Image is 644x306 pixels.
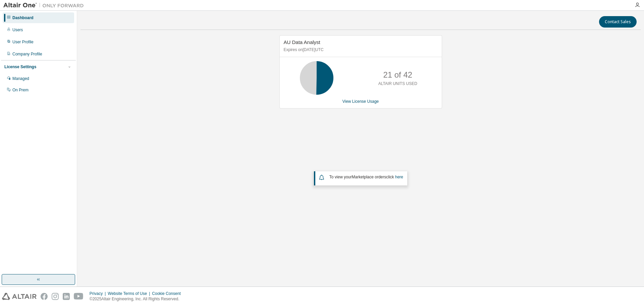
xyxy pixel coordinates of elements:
[63,293,70,300] img: linkedin.svg
[352,175,386,179] em: Marketplace orders
[152,291,184,296] div: Cookie Consent
[90,296,185,302] p: © 2025 Altair Engineering, Inc. All Rights Reserved.
[52,293,59,300] img: instagram.svg
[284,39,320,45] span: AU Data Analyst
[108,291,152,296] div: Website Terms of Use
[4,64,36,70] div: License Settings
[284,47,436,53] p: Expires on [DATE] UTC
[12,76,29,81] div: Managed
[12,15,34,20] div: Dashboard
[3,2,87,9] img: Altair One
[90,291,108,296] div: Privacy
[395,175,403,179] a: here
[12,39,34,45] div: User Profile
[378,81,417,87] p: ALTAIR UNITS USED
[74,293,84,300] img: youtube.svg
[342,99,379,104] a: View License Usage
[41,293,48,300] img: facebook.svg
[599,16,637,28] button: Contact Sales
[12,51,42,57] div: Company Profile
[2,293,37,300] img: altair_logo.svg
[12,27,23,33] div: Users
[383,69,412,81] p: 21 of 42
[12,87,29,93] div: On Prem
[329,175,403,179] span: To view your click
